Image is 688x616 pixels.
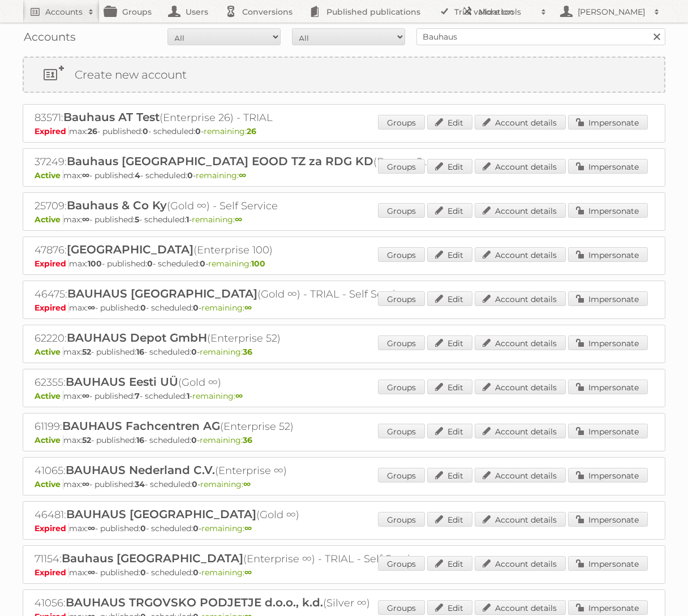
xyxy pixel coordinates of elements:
[192,479,197,489] strong: 0
[35,259,69,269] span: Expired
[143,126,148,136] strong: 0
[82,479,89,489] strong: ∞
[378,203,425,218] a: Groups
[200,259,205,269] strong: 0
[35,523,69,533] span: Expired
[244,523,252,533] strong: ∞
[63,110,160,124] span: Bauhaus AT Test
[243,479,251,489] strong: ∞
[378,335,425,350] a: Groups
[568,380,648,394] a: Impersonate
[35,287,431,301] h2: 46475: (Gold ∞) - TRIAL - Self Service
[568,291,648,306] a: Impersonate
[88,303,95,313] strong: ∞
[196,170,246,180] span: remaining:
[239,170,246,180] strong: ∞
[88,126,97,136] strong: 26
[140,523,146,533] strong: 0
[35,303,69,313] span: Expired
[575,6,648,18] h2: [PERSON_NAME]
[88,523,95,533] strong: ∞
[201,567,252,578] span: remaining:
[82,347,91,357] strong: 52
[88,259,102,269] strong: 100
[244,567,252,578] strong: ∞
[378,512,425,527] a: Groups
[475,424,566,438] a: Account details
[568,203,648,218] a: Impersonate
[66,463,215,477] span: BAUHAUS Nederland C.V.
[568,600,648,615] a: Impersonate
[35,110,431,125] h2: 83571: (Enterprise 26) - TRIAL
[35,126,69,136] span: Expired
[35,214,653,225] p: max: - published: - scheduled: -
[193,523,199,533] strong: 0
[251,259,265,269] strong: 100
[427,424,472,438] a: Edit
[208,259,265,269] span: remaining:
[82,435,91,445] strong: 52
[35,347,653,357] p: max: - published: - scheduled: -
[192,214,242,225] span: remaining:
[35,552,431,566] h2: 71154: (Enterprise ∞) - TRIAL - Self Service
[35,170,63,180] span: Active
[187,391,190,401] strong: 1
[378,600,425,615] a: Groups
[35,435,653,445] p: max: - published: - scheduled: -
[67,199,167,212] span: Bauhaus & Co Ky
[35,243,431,257] h2: 47876: (Enterprise 100)
[201,303,252,313] span: remaining:
[475,600,566,615] a: Account details
[135,170,140,180] strong: 4
[427,600,472,615] a: Edit
[427,115,472,130] a: Edit
[35,170,653,180] p: max: - published: - scheduled: -
[378,424,425,438] a: Groups
[35,567,653,578] p: max: - published: - scheduled: -
[191,435,197,445] strong: 0
[427,512,472,527] a: Edit
[192,391,243,401] span: remaining:
[475,335,566,350] a: Account details
[45,6,83,18] h2: Accounts
[67,154,373,168] span: Bauhaus [GEOGRAPHIC_DATA] EOOD TZ za RDG KD
[135,214,139,225] strong: 5
[82,214,89,225] strong: ∞
[475,247,566,262] a: Account details
[35,507,431,522] h2: 46481: (Gold ∞)
[378,380,425,394] a: Groups
[378,115,425,130] a: Groups
[66,596,323,609] span: BAUHAUS TRGOVSKO PODJETJE d.o.o., k.d.
[568,247,648,262] a: Impersonate
[35,391,63,401] span: Active
[378,159,425,174] a: Groups
[35,154,431,169] h2: 37249: (Bronze-2023 ∞)
[427,556,472,571] a: Edit
[35,303,653,313] p: max: - published: - scheduled: -
[568,159,648,174] a: Impersonate
[568,512,648,527] a: Impersonate
[191,347,197,357] strong: 0
[378,291,425,306] a: Groups
[35,523,653,533] p: max: - published: - scheduled: -
[427,335,472,350] a: Edit
[427,468,472,483] a: Edit
[35,596,431,610] h2: 41056: (Silver ∞)
[427,247,472,262] a: Edit
[136,347,144,357] strong: 16
[378,556,425,571] a: Groups
[475,512,566,527] a: Account details
[243,435,252,445] strong: 36
[35,419,431,434] h2: 61199: (Enterprise 52)
[201,523,252,533] span: remaining:
[35,567,69,578] span: Expired
[147,259,153,269] strong: 0
[82,170,89,180] strong: ∞
[67,287,257,300] span: BAUHAUS [GEOGRAPHIC_DATA]
[475,291,566,306] a: Account details
[35,463,431,478] h2: 41065: (Enterprise ∞)
[475,468,566,483] a: Account details
[35,479,63,489] span: Active
[67,331,207,344] span: BAUHAUS Depot GmbH
[200,435,252,445] span: remaining:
